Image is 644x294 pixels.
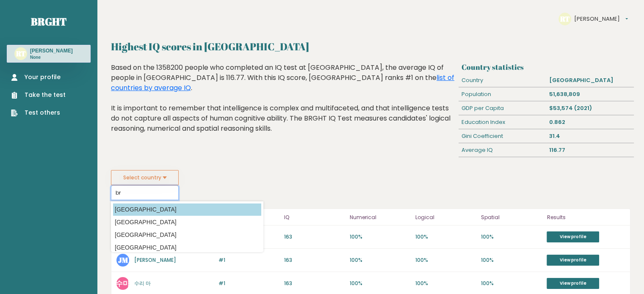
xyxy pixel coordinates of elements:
div: Population [459,88,546,101]
p: Spatial [481,212,542,223]
a: View profile [547,231,599,242]
div: Based on the 1358200 people who completed an IQ test at [GEOGRAPHIC_DATA], the average IQ of peop... [111,63,455,146]
p: 163 [284,233,345,241]
input: Select your country [111,185,179,200]
a: list of countries by average IQ [111,73,454,93]
p: Numerical [350,212,410,223]
h3: Country statistics [462,63,630,71]
option: [GEOGRAPHIC_DATA] [113,216,261,228]
option: [GEOGRAPHIC_DATA] [113,242,261,254]
text: JM [118,255,128,265]
p: 100% [350,256,410,264]
h2: Highest IQ scores in [GEOGRAPHIC_DATA] [111,39,630,54]
div: [GEOGRAPHIC_DATA] [546,74,634,87]
a: Brght [31,15,66,28]
p: Logical [415,212,476,223]
h3: [PERSON_NAME] [30,47,73,54]
p: Results [547,212,625,223]
div: Country [459,74,546,87]
div: 0.862 [546,115,634,129]
text: RT [560,14,570,24]
div: Gini Coefficient [459,129,546,143]
a: Test others [11,108,66,117]
a: Your profile [11,73,66,82]
text: 수마 [116,278,130,288]
div: $53,574 (2021) [546,102,634,115]
p: 100% [481,233,542,241]
a: View profile [547,278,599,289]
div: 31.4 [546,129,634,143]
div: 51,638,809 [546,88,634,101]
p: 100% [350,280,410,287]
p: #1 [218,256,279,264]
button: Select country [111,170,179,185]
p: 100% [350,233,410,241]
option: [GEOGRAPHIC_DATA] [113,203,261,216]
p: 163 [284,280,345,287]
p: 163 [284,256,345,264]
div: 116.77 [546,143,634,157]
a: [PERSON_NAME] [134,256,176,264]
text: RT [16,49,26,58]
p: 100% [481,280,542,287]
button: [PERSON_NAME] [574,15,628,23]
p: 100% [415,256,476,264]
a: View profile [547,255,599,266]
div: Average IQ [459,143,546,157]
p: 100% [481,256,542,264]
a: Take the test [11,91,66,99]
p: 100% [415,280,476,287]
p: #1 [218,280,279,287]
option: [GEOGRAPHIC_DATA] [113,229,261,241]
a: 수리 마 [134,280,151,287]
p: 100% [415,233,476,241]
div: GDP per Capita [459,102,546,115]
p: IQ [284,212,345,223]
div: Education Index [459,115,546,129]
p: None [30,55,73,60]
